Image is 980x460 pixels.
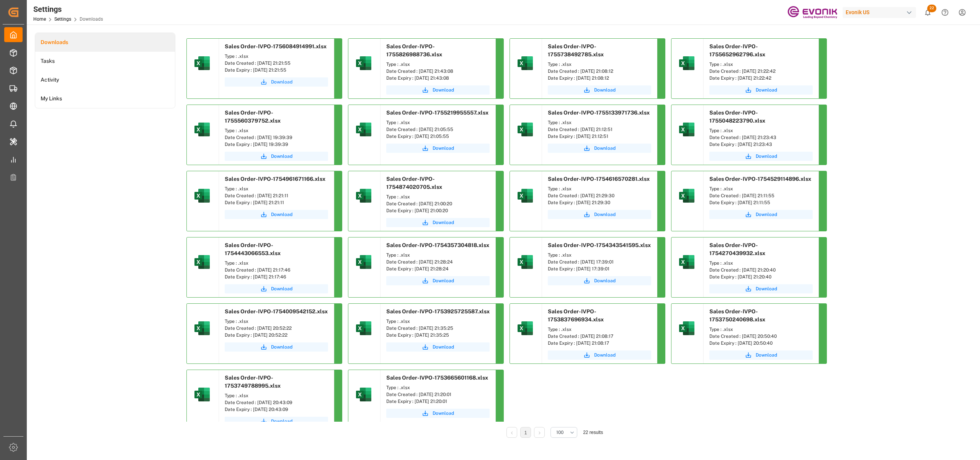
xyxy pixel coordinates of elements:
[386,332,490,339] div: Date Expiry : [DATE] 21:35:25
[386,218,490,227] button: Download
[193,253,211,271] img: microsoft-excel-2019--v1.png
[756,153,777,160] span: Download
[548,210,651,219] button: Download
[225,134,328,141] div: Date Created : [DATE] 19:39:39
[225,199,328,206] div: Date Expiry : [DATE] 21:21:11
[548,276,651,285] a: Download
[548,126,651,133] div: Date Created : [DATE] 21:12:51
[709,308,765,322] span: Sales Order-IVPO-1753750240698.xlsx
[33,16,46,22] a: Home
[386,176,442,190] span: Sales Order-IVPO-1754874020705.xlsx
[386,207,490,214] div: Date Expiry : [DATE] 21:00:20
[756,352,777,359] span: Download
[35,52,175,70] a: Tasks
[548,242,651,248] span: Sales Order-IVPO-1754343541595.xlsx
[548,75,651,82] div: Date Expiry : [DATE] 21:08:12
[386,318,490,325] div: Type : .xlsx
[548,326,651,333] div: Type : .xlsx
[548,252,651,259] div: Type : .xlsx
[709,141,813,148] div: Date Expiry : [DATE] 21:23:43
[548,43,604,57] span: Sales Order-IVPO-1755738492785.xlsx
[35,70,175,89] a: Activity
[386,126,490,133] div: Date Created : [DATE] 21:05:55
[193,120,211,139] img: microsoft-excel-2019--v1.png
[548,119,651,126] div: Type : .xlsx
[548,133,651,140] div: Date Expiry : [DATE] 21:12:51
[225,110,281,124] span: Sales Order-IVPO-1755560379752.xlsx
[225,152,328,161] a: Download
[193,385,211,404] img: microsoft-excel-2019--v1.png
[548,340,651,347] div: Date Expiry : [DATE] 21:08:17
[225,342,328,352] button: Download
[709,326,813,333] div: Type : .xlsx
[843,7,916,18] div: Evonik US
[271,211,292,218] span: Download
[709,61,813,68] div: Type : .xlsx
[54,16,71,22] a: Settings
[548,85,651,95] button: Download
[709,333,813,340] div: Date Created : [DATE] 20:50:40
[354,187,373,205] img: microsoft-excel-2019--v1.png
[548,333,651,340] div: Date Created : [DATE] 21:08:17
[548,350,651,360] button: Download
[386,110,488,116] span: Sales Order-IVPO-1755219955557.xlsx
[386,85,490,95] button: Download
[433,344,454,350] span: Download
[506,427,517,438] li: Previous Page
[709,267,813,273] div: Date Created : [DATE] 21:20:40
[225,392,328,399] div: Type : .xlsx
[225,67,328,74] div: Date Expiry : [DATE] 21:21:55
[225,284,328,293] button: Download
[225,185,328,192] div: Type : .xlsx
[548,185,651,192] div: Type : .xlsx
[756,211,777,218] span: Download
[225,192,328,199] div: Date Created : [DATE] 21:21:11
[709,85,813,95] button: Download
[843,5,919,20] button: Evonik US
[271,285,292,292] span: Download
[225,77,328,87] button: Download
[433,145,454,152] span: Download
[516,54,534,72] img: microsoft-excel-2019--v1.png
[548,61,651,68] div: Type : .xlsx
[225,210,328,219] a: Download
[548,192,651,199] div: Date Created : [DATE] 21:29:30
[386,43,442,57] span: Sales Order-IVPO-1755826988736.xlsx
[271,153,292,160] span: Download
[35,89,175,108] a: My Links
[386,61,490,68] div: Type : .xlsx
[709,273,813,280] div: Date Expiry : [DATE] 21:20:40
[386,308,490,314] span: Sales Order-IVPO-1753925725587.xlsx
[225,176,325,182] span: Sales Order-IVPO-1754961671166.xlsx
[709,242,765,256] span: Sales Order-IVPO-1754270439932.xlsx
[927,5,936,12] span: 22
[594,277,616,284] span: Download
[386,276,490,285] button: Download
[225,53,328,60] div: Type : .xlsx
[225,325,328,332] div: Date Created : [DATE] 20:52:22
[386,342,490,352] a: Download
[548,144,651,153] a: Download
[386,375,488,381] span: Sales Order-IVPO-1753665601168.xlsx
[271,344,292,350] span: Download
[709,284,813,293] button: Download
[709,210,813,219] button: Download
[516,187,534,205] img: microsoft-excel-2019--v1.png
[678,319,696,337] img: microsoft-excel-2019--v1.png
[756,285,777,292] span: Download
[594,87,616,93] span: Download
[225,417,328,426] button: Download
[709,75,813,82] div: Date Expiry : [DATE] 21:22:42
[433,87,454,93] span: Download
[225,273,328,280] div: Date Expiry : [DATE] 21:17:46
